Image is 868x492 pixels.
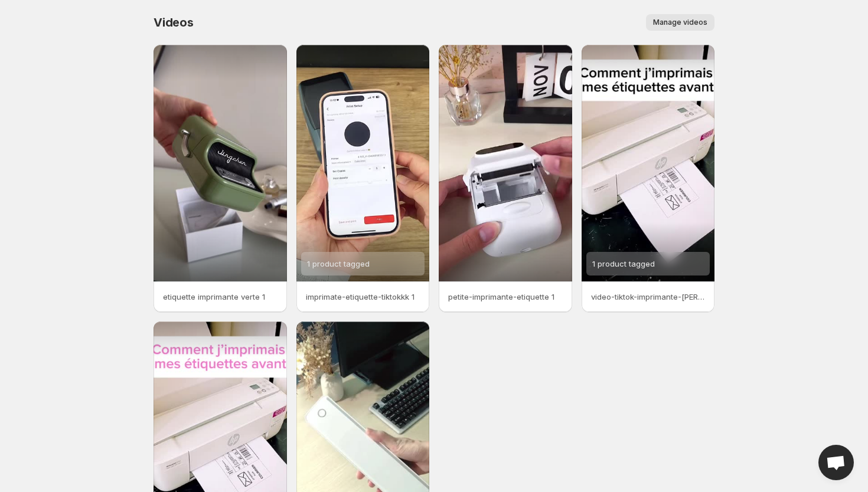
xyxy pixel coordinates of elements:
[818,445,854,480] a: Open chat
[592,259,655,268] span: 1 product tagged
[307,259,370,268] span: 1 product tagged
[646,14,714,31] button: Manage videos
[448,291,563,303] p: petite-imprimante-etiquette 1
[591,291,706,303] p: video-tiktok-imprimante-[PERSON_NAME] 1
[306,291,420,303] p: imprimate-etiquette-tiktokkk 1
[653,18,707,27] span: Manage videos
[163,291,278,303] p: etiquette imprimante verte 1
[154,15,194,29] span: Videos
